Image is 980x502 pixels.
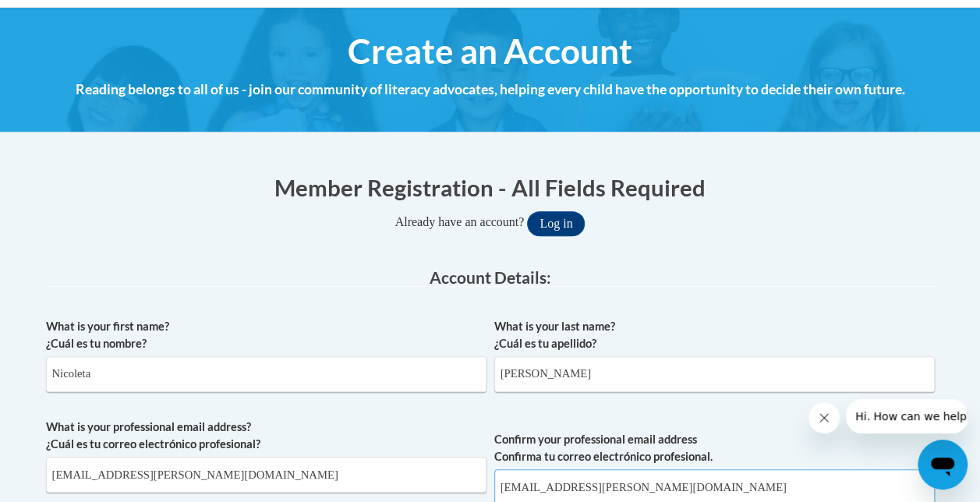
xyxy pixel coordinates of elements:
[808,402,840,433] iframe: Close message
[918,440,968,490] iframe: Button to launch messaging window
[46,419,486,453] label: What is your professional email address? ¿Cuál es tu correo electrónico profesional?
[348,30,632,72] span: Create an Account
[46,356,486,392] input: Metadata input
[430,267,551,287] span: Account Details:
[46,318,486,352] label: What is your first name? ¿Cuál es tu nombre?
[494,431,935,465] label: Confirm your professional email address Confirma tu correo electrónico profesional.
[846,399,968,433] iframe: Message from company
[46,80,935,100] h4: Reading belongs to all of us - join our community of literacy advocates, helping every child have...
[494,318,935,352] label: What is your last name? ¿Cuál es tu apellido?
[9,11,126,23] span: Hi. How can we help?
[46,171,935,203] h1: Member Registration - All Fields Required
[395,215,525,228] span: Already have an account?
[46,457,486,493] input: Metadata input
[527,211,585,236] button: Log in
[494,356,935,392] input: Metadata input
